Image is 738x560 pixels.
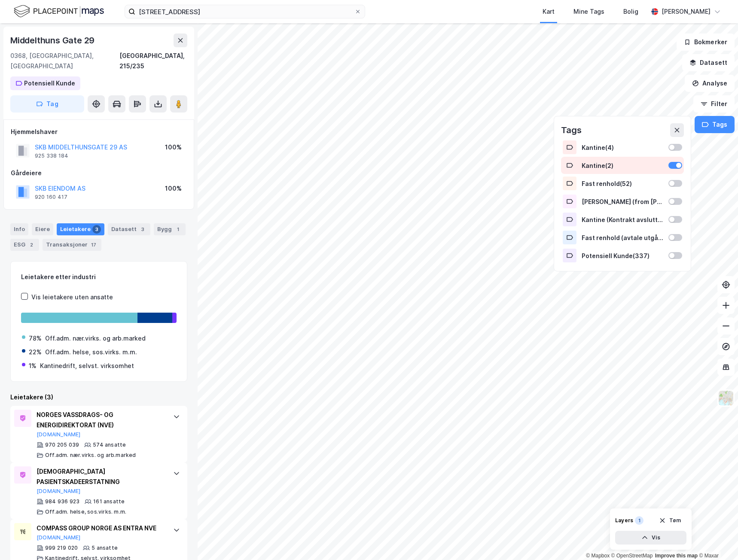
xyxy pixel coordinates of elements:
[653,514,686,527] button: Tøm
[677,33,735,51] button: Bokmerker
[582,252,663,259] div: Potensiell Kunde ( 337 )
[561,123,582,137] div: Tags
[138,225,147,234] div: 3
[154,223,186,235] div: Bygg
[10,33,96,47] div: Middelthuns Gate 29
[37,410,165,430] div: NORGES VASSDRAGS- OG ENERGIDIREKTORAT (NVE)
[174,225,182,234] div: 1
[165,142,182,152] div: 100%
[45,452,136,459] div: Off.adm. nær.virks. og arb.marked
[11,168,187,178] div: Gårdeiere
[35,152,68,159] div: 925 338 184
[45,347,137,357] div: Off.adm. helse, sos.virks. m.m.
[623,6,638,17] div: Bolig
[10,239,39,251] div: ESG
[89,240,98,249] div: 17
[695,519,738,560] iframe: Chat Widget
[119,51,187,71] div: [GEOGRAPHIC_DATA], 215/235
[24,78,75,88] div: Potensiell Kunde
[45,508,126,515] div: Off.adm. helse, sos.virks. m.m.
[45,498,79,505] div: 984 936 923
[10,95,84,113] button: Tag
[693,95,735,113] button: Filter
[21,272,177,282] div: Leietakere etter industri
[35,194,67,201] div: 920 160 417
[37,488,81,495] button: [DOMAIN_NAME]
[29,347,42,357] div: 22%
[91,545,118,551] div: 5 ansatte
[582,198,663,205] div: [PERSON_NAME] (from [PERSON_NAME]) ( 32 )
[543,6,555,17] div: Kart
[615,517,633,524] div: Layers
[718,390,734,406] img: Z
[27,240,36,249] div: 2
[695,116,735,133] button: Tags
[635,516,643,525] div: 1
[611,553,653,559] a: OpenStreetMap
[45,441,79,448] div: 970 205 039
[93,498,125,505] div: 161 ansatte
[573,6,604,17] div: Mine Tags
[108,223,150,235] div: Datasett
[586,553,610,559] a: Mapbox
[57,223,104,235] div: Leietakere
[682,54,735,71] button: Datasett
[40,361,134,371] div: Kantinedrift, selvst. virksomhet
[10,392,187,402] div: Leietakere (3)
[92,225,101,234] div: 3
[10,51,119,71] div: 0368, [GEOGRAPHIC_DATA], [GEOGRAPHIC_DATA]
[10,223,28,235] div: Info
[135,5,354,18] input: Søk på adresse, matrikkel, gårdeiere, leietakere eller personer
[29,333,42,344] div: 78%
[45,545,78,551] div: 999 219 020
[695,519,738,560] div: Kontrollprogram for chat
[31,292,113,302] div: Vis leietakere uten ansatte
[37,466,165,487] div: [DEMOGRAPHIC_DATA] PASIENTSKADEERSTATNING
[655,553,698,559] a: Improve this map
[32,223,53,235] div: Eiere
[37,534,81,541] button: [DOMAIN_NAME]
[14,4,104,19] img: logo.f888ab2527a4732fd821a326f86c7f29.svg
[45,333,146,344] div: Off.adm. nær.virks. og arb.marked
[29,361,37,371] div: 1%
[582,162,663,169] div: Kantine ( 2 )
[582,144,663,151] div: Kantine ( 4 )
[43,239,101,251] div: Transaksjoner
[615,531,686,545] button: Vis
[582,180,663,187] div: Fast renhold ( 52 )
[37,431,81,438] button: [DOMAIN_NAME]
[662,6,711,17] div: [PERSON_NAME]
[582,234,663,241] div: Fast renhold (avtale utgår ila 1-3 måneder.) ( 3 )
[165,183,182,194] div: 100%
[37,523,165,533] div: COMPASS GROUP NORGE AS ENTRA NVE
[685,75,735,92] button: Analyse
[93,441,126,448] div: 574 ansatte
[11,127,187,137] div: Hjemmelshaver
[582,216,663,223] div: Kantine (Kontrakt avsluttes ila 1-3 mnd.) ( 1 )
